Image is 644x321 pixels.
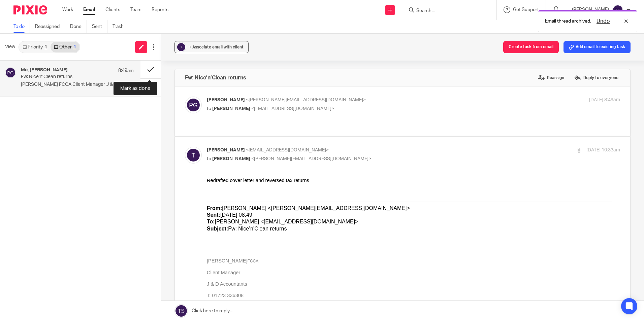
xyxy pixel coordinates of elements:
[612,5,623,15] img: svg%3E
[174,41,249,53] button: ? + Associate email with client
[545,18,591,25] p: Email thread archived.
[246,98,366,102] span: <[PERSON_NAME][EMAIL_ADDRESS][DOMAIN_NAME]>
[19,42,51,52] a: Priority1
[212,156,250,161] span: [PERSON_NAME]
[594,17,612,25] button: Undo
[112,20,129,33] a: Trash
[118,67,134,74] p: 8:49am
[21,82,134,87] p: [PERSON_NAME] FCCA Client Manager J & D...
[21,67,68,73] h4: Me, [PERSON_NAME]
[41,82,52,86] span: FCCA
[35,20,65,33] a: Reassigned
[51,42,79,52] a: Other1
[62,6,73,13] a: Work
[207,148,245,152] span: [PERSON_NAME]
[251,106,334,111] span: <[EMAIL_ADDRESS][DOMAIN_NAME]>
[251,156,371,161] span: <[PERSON_NAME][EMAIL_ADDRESS][DOMAIN_NAME]>
[185,74,246,81] h4: Fw: Nice’n’Clean returns
[207,106,211,111] span: to
[105,6,120,13] a: Clients
[212,106,250,111] span: [PERSON_NAME]
[130,6,141,13] a: Team
[586,147,620,154] p: [DATE] 10:33am
[92,20,107,33] a: Sent
[503,41,559,53] button: Create task from email
[5,127,129,133] a: [PERSON_NAME][EMAIL_ADDRESS][DOMAIN_NAME]
[5,43,15,50] span: View
[177,43,185,51] div: ?
[207,156,211,161] span: to
[21,74,111,80] p: Fw: Nice’n’Clean returns
[185,97,202,113] img: svg%3E
[246,148,329,152] span: <[EMAIL_ADDRESS][DOMAIN_NAME]>
[5,67,16,78] img: svg%3E
[44,45,47,49] div: 1
[70,20,87,33] a: Done
[13,20,30,33] a: To do
[563,41,631,53] button: Add email to existing task
[189,45,244,49] span: + Associate email with client
[589,97,620,104] p: [DATE] 8:49am
[573,73,620,83] label: Reply to everyone
[6,139,45,144] a: [DOMAIN_NAME]
[207,98,245,102] span: [PERSON_NAME]
[152,6,168,13] a: Reports
[185,147,202,164] img: svg%3E
[83,6,95,13] a: Email
[13,5,47,14] img: Pixie
[536,73,566,83] label: Reassign
[73,45,76,49] div: 1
